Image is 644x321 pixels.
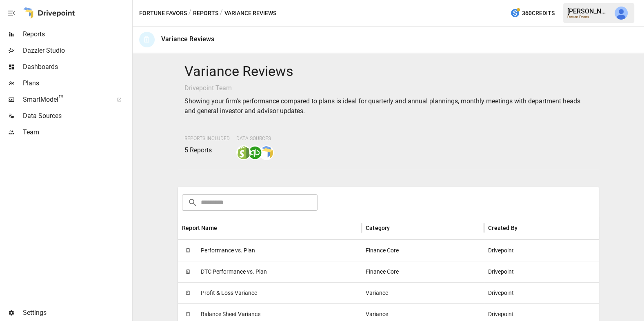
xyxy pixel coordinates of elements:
div: / [220,8,223,18]
span: DTC Performance vs. Plan [201,261,267,282]
p: 5 Reports [184,145,230,155]
button: Julie Wilton [610,2,633,25]
div: [PERSON_NAME] [567,7,610,15]
button: 360Credits [507,6,558,21]
button: Reports [193,8,218,18]
span: 🗓 [182,308,194,320]
span: Reports Included [184,136,230,141]
span: Settings [23,308,131,318]
div: Report Name [182,225,217,231]
button: Sort [218,222,229,234]
button: Fortune Favors [139,8,187,18]
span: Profit & Loss Variance [201,283,257,303]
button: Sort [391,222,402,234]
p: Drivepoint Team [184,83,592,93]
p: Showing your firm's performance compared to plans is ideal for quarterly and annual plannings, mo... [184,96,592,116]
span: Performance vs. Plan [201,240,255,261]
div: Finance Core [362,240,484,261]
img: smart model [260,146,273,159]
span: Plans [23,78,131,88]
span: 🗓 [182,265,194,278]
h4: Variance Reviews [184,63,592,80]
div: Drivepoint [484,282,606,303]
img: shopify [237,146,250,159]
div: / [189,8,191,18]
div: Drivepoint [484,240,606,261]
span: Dazzler Studio [23,46,131,56]
div: Category [366,225,390,231]
span: Data Sources [23,111,131,121]
button: Sort [518,222,530,234]
span: Data Sources [236,136,271,141]
div: Variance [362,282,484,303]
div: Finance Core [362,261,484,282]
span: 🗓 [182,244,194,256]
span: Reports [23,29,131,39]
div: Variance Reviews [161,35,214,43]
span: SmartModel [23,95,108,105]
span: Team [23,127,131,137]
span: 360 Credits [522,8,555,18]
div: 🗓 [139,32,155,47]
img: quickbooks [249,146,262,159]
span: Dashboards [23,62,131,72]
div: Fortune Favors [567,15,610,19]
div: Created By [488,225,517,231]
span: 🗓 [182,287,194,299]
img: Julie Wilton [615,7,628,20]
span: ™ [58,94,64,104]
div: Drivepoint [484,261,606,282]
